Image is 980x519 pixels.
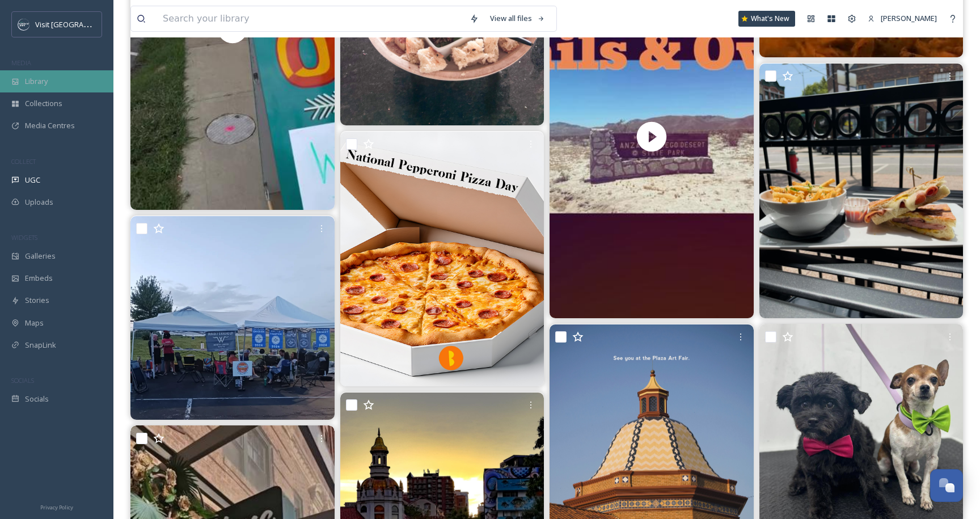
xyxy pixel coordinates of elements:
img: It’s National Pepperoni Pizza Day! 🍕 Tonight, consider this your official note from us… you’re of... [340,132,544,386]
img: Lunch time. #enzokcmo #ragazzakc #citymarket #kansascitymo #kcmo #kcdinner #kcwine #newrestaurant... [759,64,964,318]
span: WIDGETS [11,233,37,242]
img: Hanging with the Homestead Hawgs and looking to defend our championship! Excited to be cooking a ... [130,216,335,420]
a: What's New [738,11,795,27]
span: UGC [25,175,40,185]
input: Search your library [157,6,464,31]
span: SnapLink [25,340,56,351]
span: Embeds [25,273,53,284]
span: Uploads [25,197,53,208]
span: [PERSON_NAME] [881,13,937,23]
span: Media Centres [25,120,75,131]
a: Privacy Policy [40,500,73,513]
span: Galleries [25,251,56,261]
span: Library [25,76,48,87]
span: Collections [25,98,62,109]
span: Maps [25,318,44,328]
a: View all files [484,7,551,29]
span: Privacy Policy [40,504,73,511]
span: SOCIALS [11,376,34,385]
span: Stories [25,295,49,306]
span: Visit [GEOGRAPHIC_DATA] [35,19,123,29]
a: [PERSON_NAME] [862,7,943,29]
span: MEDIA [11,58,31,67]
span: Socials [25,394,49,404]
button: Open Chat [930,469,963,502]
img: c3es6xdrejuflcaqpovn.png [18,19,29,30]
span: COLLECT [11,157,36,166]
